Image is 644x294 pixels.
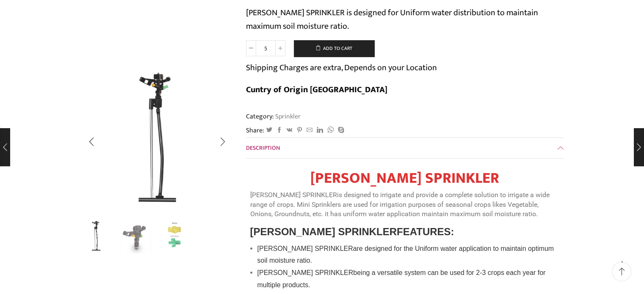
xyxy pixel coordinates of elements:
[250,226,397,237] span: [PERSON_NAME] SPRINKLER
[118,220,153,255] a: 1
[397,226,454,237] b: FEATURES:
[257,269,354,276] span: [PERSON_NAME] SPRINKLER
[246,112,301,121] span: Category:
[79,219,114,254] img: Impact Mini Sprinkler
[79,220,114,254] li: 1 / 3
[157,220,192,254] li: 3 / 3
[294,40,374,57] button: Add to cart
[118,220,153,254] li: 2 / 3
[246,61,437,74] p: Shipping Charges are extra, Depends on your Location
[257,245,554,264] span: are designed for the Uniform water application to maintain optimum soil moisture ratio.
[246,5,538,33] span: [PERSON_NAME] SPRINKLER is designed for Uniform water distribution to maintain maximum soil moist...
[157,219,192,254] a: nozzle
[257,245,353,252] span: [PERSON_NAME] SPRINKLER
[274,111,301,122] a: Sprinkler
[81,63,233,216] img: Impact Mini Sprinkler
[81,131,102,152] div: Previous slide
[246,126,264,135] span: Share:
[250,191,337,199] span: [PERSON_NAME] SPRINKLER
[246,138,564,158] a: Description
[250,191,550,218] span: is designed to irrigate and provide a complete solution to irrigate a wide range of crops. Mini S...
[257,269,546,289] span: being a versatile system can be used for 2-3 crops each year for multiple products.
[212,131,233,152] div: Next slide
[246,143,280,153] span: Description
[256,40,275,56] input: Product quantity
[246,82,387,97] b: Cuntry of Origin [GEOGRAPHIC_DATA]
[81,63,233,216] div: 1 / 3
[310,165,499,191] strong: [PERSON_NAME] SPRINKLER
